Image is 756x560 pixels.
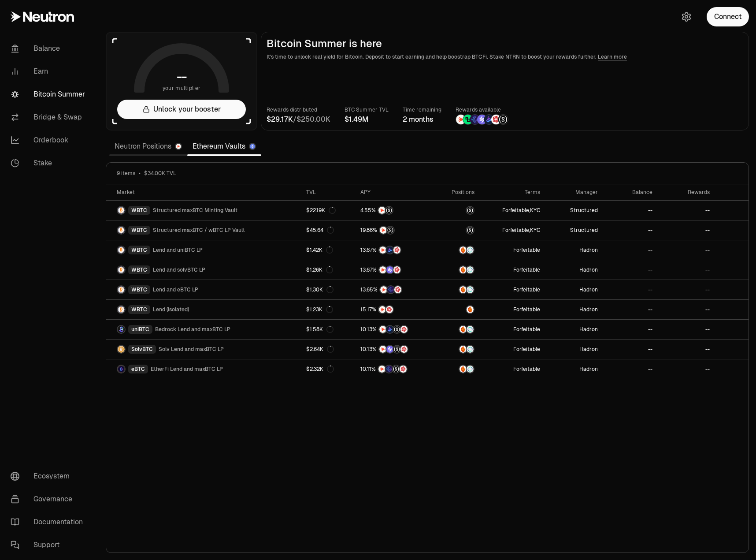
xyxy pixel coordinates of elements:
[658,260,715,280] a: --
[379,346,386,353] img: NTRN
[385,207,393,214] img: Structured Points
[400,326,408,333] img: Mars Fragments
[440,246,474,254] button: AmberSupervault
[4,534,95,556] a: Support
[467,207,474,214] img: maxBTC
[387,286,394,293] img: EtherFi Points
[153,246,203,254] span: Lend and uniBTC LP
[355,359,434,379] a: NTRNEtherFi PointsStructured PointsMars Fragments
[513,326,540,333] button: Forfeitable
[176,144,181,149] img: Neutron Logo
[545,201,603,220] a: Structured
[434,320,480,339] a: AmberSupervault
[598,53,627,60] a: Learn more
[440,285,474,294] button: AmberSupervault
[106,220,301,240] a: WBTC LogoWBTCStructured maxBTC / wBTC LP Vault
[400,366,407,373] img: Mars Fragments
[477,115,487,124] img: Solv Points
[603,201,658,220] a: --
[480,201,545,220] a: Forfeitable,KYC
[467,266,474,273] img: Supervault
[434,201,480,220] a: maxBTC
[658,240,715,260] a: --
[379,326,386,333] img: NTRN
[4,60,95,83] a: Earn
[460,346,467,353] img: Amber
[603,220,658,240] a: --
[360,285,429,294] button: NTRNEtherFi PointsMars Fragments
[484,115,494,124] img: Bedrock Diamonds
[355,280,434,299] a: NTRNEtherFi PointsMars Fragments
[4,37,95,60] a: Balance
[545,300,603,319] a: Hadron
[545,320,603,339] a: Hadron
[106,340,301,359] a: SolvBTC LogoSolvBTCSolv Lend and maxBTC LP
[267,37,743,50] h2: Bitcoin Summer is here
[608,189,652,196] div: Balance
[440,265,474,274] button: AmberSupervault
[393,346,400,353] img: Structured Points
[440,325,474,334] button: AmberSupervault
[379,246,386,254] img: NTRN
[153,207,237,214] span: Structured maxBTC Minting Vault
[4,106,95,129] a: Bridge & Swap
[118,326,125,333] img: uniBTC Logo
[440,305,474,314] button: Amber
[440,206,474,215] button: maxBTC
[434,359,480,379] a: AmberSupervault
[155,326,230,333] span: Bedrock Lend and maxBTC LP
[106,240,301,260] a: WBTC LogoWBTCLend and uniBTC LP
[380,227,387,234] img: NTRN
[545,260,603,280] a: Hadron
[379,306,386,313] img: NTRN
[386,306,393,313] img: Mars Fragments
[106,201,301,220] a: WBTC LogoWBTCStructured maxBTC Minting Vault
[480,359,545,379] a: Forfeitable
[301,220,355,240] a: $45.64
[530,227,540,234] button: KYC
[355,300,434,319] a: NTRNMars Fragments
[467,246,474,254] img: Supervault
[386,266,393,273] img: Solv Points
[128,305,150,314] div: WBTC
[658,340,715,359] a: --
[467,366,474,373] img: Supervault
[118,306,125,313] img: WBTC Logo
[502,227,540,234] span: ,
[393,366,400,373] img: Structured Points
[393,246,400,254] img: Mars Fragments
[153,286,198,293] span: Lend and eBTC LP
[480,300,545,319] a: Forfeitable
[306,326,334,333] div: $1.58K
[480,260,545,280] a: Forfeitable
[163,84,201,93] span: your multiplier
[502,207,529,214] button: Forfeitable
[440,226,474,235] button: maxBTC
[360,345,429,354] button: NTRNSolv PointsStructured PointsMars Fragments
[440,365,474,373] button: AmberSupervault
[118,286,125,293] img: WBTC Logo
[360,365,429,373] button: NTRNEtherFi PointsStructured PointsMars Fragments
[440,189,474,196] div: Positions
[658,300,715,319] a: --
[386,326,393,333] img: Bedrock Diamonds
[502,207,540,214] span: ,
[378,366,385,373] img: NTRN
[467,346,474,353] img: Supervault
[530,207,540,214] button: KYC
[118,227,125,234] img: WBTC Logo
[460,326,467,333] img: Amber
[267,105,330,114] p: Rewards distributed
[306,366,334,373] div: $2.32K
[360,265,429,274] button: NTRNSolv PointsMars Fragments
[460,266,467,273] img: Amber
[128,265,150,274] div: WBTC
[603,359,658,379] a: --
[4,465,95,488] a: Ecosystem
[360,189,429,196] div: APY
[545,340,603,359] a: Hadron
[378,207,385,214] img: NTRN
[379,266,386,273] img: NTRN
[355,320,434,339] a: NTRNBedrock DiamondsStructured PointsMars Fragments
[467,326,474,333] img: Supervault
